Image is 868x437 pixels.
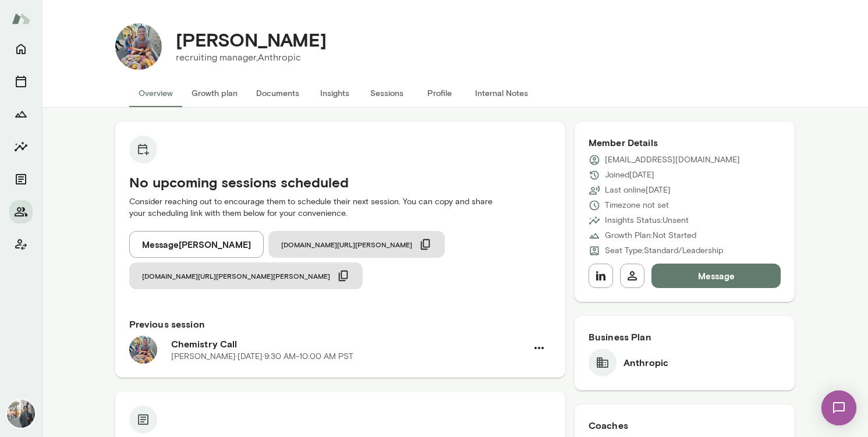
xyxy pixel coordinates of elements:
p: Seat Type: Standard/Leadership [605,245,723,257]
button: Home [9,37,33,61]
h6: Member Details [589,136,781,150]
button: Documents [9,168,33,191]
h6: Previous session [129,317,551,331]
button: Insights [309,79,361,107]
button: Growth Plan [9,102,33,126]
p: recruiting manager, Anthropic [176,51,327,65]
p: Growth Plan: Not Started [605,230,696,241]
button: Profile [413,79,466,107]
h6: Chemistry Call [171,337,527,351]
button: [DOMAIN_NAME][URL][PERSON_NAME] [268,231,445,258]
span: [DOMAIN_NAME][URL][PERSON_NAME][PERSON_NAME] [142,271,330,280]
button: Client app [9,233,33,256]
p: [EMAIL_ADDRESS][DOMAIN_NAME] [605,154,740,166]
button: Sessions [361,79,413,107]
button: Sessions [9,70,33,93]
h4: [PERSON_NAME] [176,29,327,51]
button: Overview [129,79,182,107]
p: Timezone not set [605,200,669,211]
h5: No upcoming sessions scheduled [129,173,551,191]
button: Message[PERSON_NAME] [129,231,264,258]
p: Joined [DATE] [605,169,654,181]
img: Gene Lee [7,400,35,428]
p: Insights Status: Unsent [605,215,689,226]
h6: Business Plan [589,330,781,344]
p: Consider reaching out to encourage them to schedule their next session. You can copy and share yo... [129,196,551,219]
span: [DOMAIN_NAME][URL][PERSON_NAME] [281,240,412,249]
h6: Anthropic [623,356,668,370]
button: Growth plan [182,79,247,107]
p: Last online [DATE] [605,184,671,196]
button: [DOMAIN_NAME][URL][PERSON_NAME][PERSON_NAME] [129,262,363,289]
button: Message [651,264,781,288]
button: Documents [247,79,309,107]
p: [PERSON_NAME] · [DATE] · 9:30 AM-10:00 AM PST [171,351,353,363]
button: Internal Notes [466,79,537,107]
button: Insights [9,135,33,158]
img: Mento [12,8,30,30]
button: Members [9,200,33,223]
img: John Lee [115,23,162,70]
h6: Coaches [589,418,781,432]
